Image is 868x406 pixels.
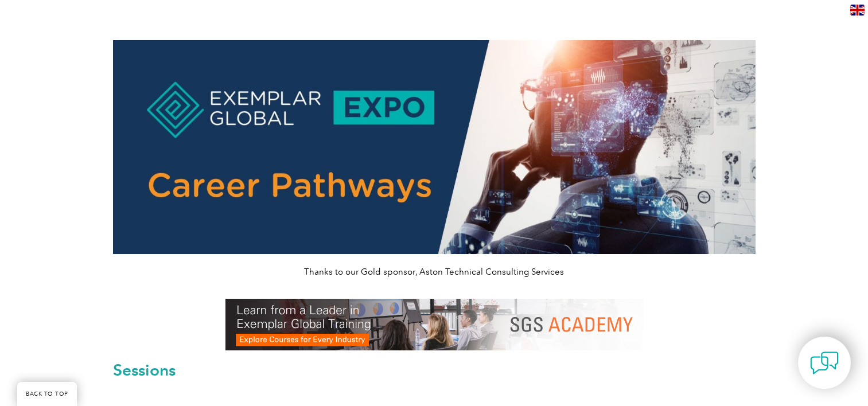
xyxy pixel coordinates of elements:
[225,299,643,350] img: SGS
[113,40,756,254] img: career pathways
[113,266,756,278] p: Thanks to our Gold sponsor, Aston Technical Consulting Services
[850,5,865,15] img: en
[17,382,77,406] a: BACK TO TOP
[113,362,756,378] h2: Sessions
[810,349,839,377] img: contact-chat.png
